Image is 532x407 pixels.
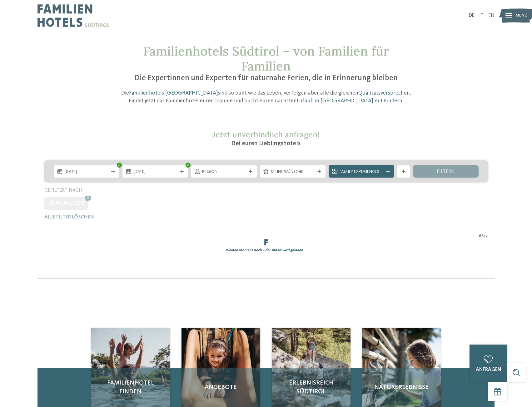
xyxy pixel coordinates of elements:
span: Die Expertinnen und Experten für naturnahe Ferien, die in Erinnerung bleiben [134,74,398,82]
a: Urlaub in [GEOGRAPHIC_DATA] mit Kindern [297,98,402,104]
span: Erlebnisreich Südtirol [278,379,344,396]
a: EN [488,13,495,18]
span: / [481,233,483,239]
span: Familienhotels Südtirol – von Familien für Familien [143,43,389,74]
span: Jetzt unverbindlich anfragen! [212,130,320,140]
span: Family Experiences [340,169,383,175]
a: Familienhotels gesucht? Hier findet ihr die besten! Erlebnisreich Südtirol [272,328,351,407]
span: Familienhotel finden [97,379,164,396]
a: Familienhotels gesucht? Hier findet ihr die besten! Angebote [181,328,260,407]
p: Die sind so bunt wie das Leben, verfolgen aber alle die gleichen . Findet jetzt das Familienhotel... [118,89,415,105]
span: 6 [479,233,481,239]
a: DE [469,13,475,18]
a: anfragen [470,345,507,382]
span: Region [202,169,246,175]
span: 27 [483,233,488,239]
a: IT [479,13,484,18]
img: Familienhotels gesucht? Hier findet ihr die besten! [272,328,351,407]
img: Familienhotels gesucht? Hier findet ihr die besten! [362,328,441,407]
span: Meine Wünsche [271,169,315,175]
span: [DATE] [65,169,108,175]
img: Familienhotels gesucht? Hier findet ihr die besten! [91,328,170,407]
div: Kleinen Moment noch – der Inhalt wird geladen … [40,248,493,253]
span: Menü [515,12,528,19]
span: anfragen [476,367,501,372]
img: Familienhotels gesucht? Hier findet ihr die besten! [181,328,260,407]
a: Familienhotels [GEOGRAPHIC_DATA] [129,90,218,96]
a: Familienhotels gesucht? Hier findet ihr die besten! Familienhotel finden [91,328,170,407]
span: [DATE] [133,169,177,175]
a: Qualitätsversprechen [358,90,410,96]
span: Bei euren Lieblingshotels [232,140,301,147]
span: Angebote [188,383,254,392]
a: Familienhotels gesucht? Hier findet ihr die besten! Naturerlebnisse [362,328,441,407]
span: Naturerlebnisse [368,383,435,392]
